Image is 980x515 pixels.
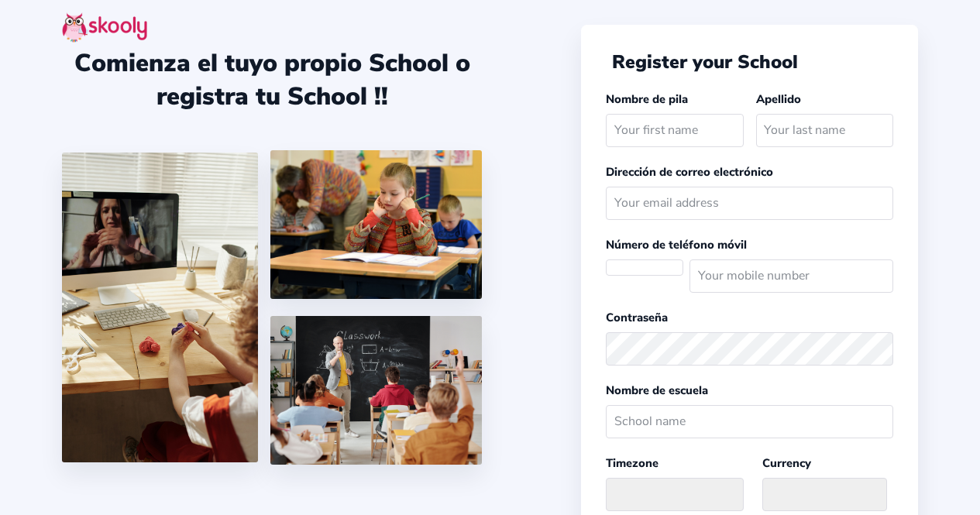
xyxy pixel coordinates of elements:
[612,50,798,74] span: Register your School
[606,164,773,180] label: Dirección de correo electrónico
[62,12,147,43] img: skooly-logo.png
[62,46,482,113] div: Comienza el tuyo propio School o registra tu School !!
[606,91,688,107] label: Nombre de pila
[270,316,483,465] img: 5.png
[689,259,893,293] input: Your mobile number
[606,455,658,471] label: Timezone
[606,383,708,398] label: Nombre de escuela
[62,153,258,462] img: 1.jpg
[756,91,801,107] label: Apellido
[756,114,893,147] input: Your last name
[270,150,483,299] img: 4.png
[606,405,893,438] input: School name
[606,237,747,252] label: Número de teléfono móvil
[762,455,811,471] label: Currency
[606,187,893,220] input: Your email address
[606,114,743,147] input: Your first name
[606,310,668,325] label: Contraseña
